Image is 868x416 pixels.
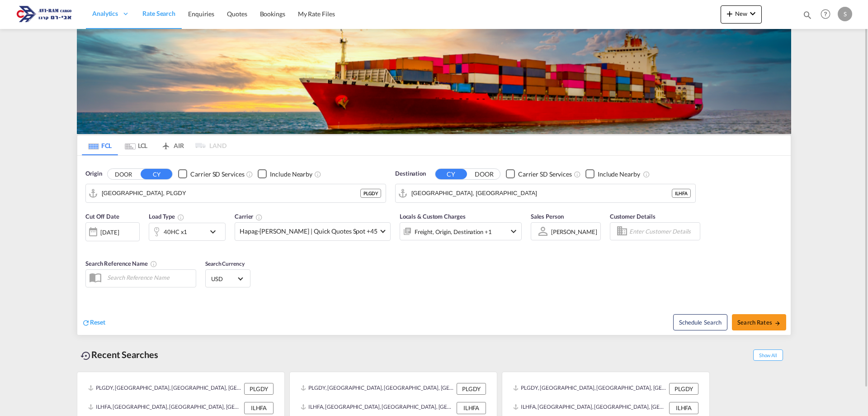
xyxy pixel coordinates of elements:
[531,213,564,220] span: Sales Person
[85,213,119,220] span: Cut Off Date
[178,169,244,179] md-checkbox: Checkbox No Ink
[77,29,791,134] img: LCL+%26+FCL+BACKGROUND.png
[298,10,335,18] span: My Rate Files
[142,10,175,17] span: Rate Search
[508,226,519,237] md-icon: icon-chevron-down
[724,10,758,17] span: New
[102,186,360,200] input: Search by Port
[141,169,172,179] button: CY
[818,6,833,22] span: Help
[160,140,171,147] md-icon: icon-airplane
[629,225,697,238] input: Enter Customer Details
[721,5,762,24] button: icon-plus 400-fgNewicon-chevron-down
[208,226,223,237] md-icon: icon-chevron-down
[551,228,597,235] div: [PERSON_NAME]
[244,383,274,395] div: PLGDY
[255,214,263,221] md-icon: The selected Trucker/Carrierwill be displayed in the rate results If the rates are from another f...
[400,222,522,240] div: Freight Origin Destination Factory Stuffingicon-chevron-down
[82,135,226,155] md-pagination-wrapper: Use the left and right arrow keys to navigate between tabs
[14,4,75,24] img: 166978e0a5f911edb4280f3c7a976193.png
[774,320,781,326] md-icon: icon-arrow-right
[838,7,852,21] div: S
[100,228,119,236] div: [DATE]
[574,171,581,178] md-icon: Unchecked: Search for CY (Container Yard) services for all selected carriers.Checked : Search for...
[457,402,486,414] div: ILHFA
[396,184,695,202] md-input-container: Haifa, ILHFA
[506,169,572,179] md-checkbox: Checkbox No Ink
[518,170,572,179] div: Carrier SD Services
[270,170,312,179] div: Include Nearby
[468,169,500,179] button: DOOR
[724,8,735,19] md-icon: icon-plus 400-fg
[211,275,236,283] span: USD
[314,171,321,178] md-icon: Unchecked: Ignores neighbouring ports when fetching rates.Checked : Includes neighbouring ports w...
[86,184,386,202] md-input-container: Gdynia, PLGDY
[246,171,253,178] md-icon: Unchecked: Search for CY (Container Yard) services for all selected carriers.Checked : Search for...
[301,402,454,414] div: ILHFA, Haifa, Israel, Levante, Middle East
[235,213,263,220] span: Carrier
[85,169,102,178] span: Origin
[149,223,226,241] div: 40HC x1icon-chevron-down
[598,170,640,179] div: Include Nearby
[643,171,650,178] md-icon: Unchecked: Ignores neighbouring ports when fetching rates.Checked : Includes neighbouring ports w...
[240,227,377,236] span: Hapag-[PERSON_NAME] | Quick Quotes Spot +45
[360,189,381,198] div: PLGDY
[80,350,91,361] md-icon: icon-backup-restore
[732,314,786,330] button: Search Ratesicon-arrow-right
[802,10,812,24] div: icon-magnify
[737,319,781,326] span: Search Rates
[88,402,242,414] div: ILHFA, Haifa, Israel, Levante, Middle East
[210,272,245,285] md-select: Select Currency: $ USDUnited States Dollar
[188,10,214,18] span: Enquiries
[411,186,672,200] input: Search by Port
[260,10,285,18] span: Bookings
[395,169,426,178] span: Destination
[585,169,640,179] md-checkbox: Checkbox No Ink
[154,135,190,155] md-tab-item: AIR
[415,225,492,238] div: Freight Origin Destination Factory Stuffing
[77,156,791,335] div: Origin DOOR CY Checkbox No InkUnchecked: Search for CY (Container Yard) services for all selected...
[301,383,454,395] div: PLGDY, Gdynia, Poland, Eastern Europe , Europe
[258,169,312,179] md-checkbox: Checkbox No Ink
[82,318,105,328] div: icon-refreshReset
[82,319,90,327] md-icon: icon-refresh
[205,260,245,267] span: Search Currency
[513,402,667,414] div: ILHFA, Haifa, Israel, Levante, Middle East
[513,383,667,395] div: PLGDY, Gdynia, Poland, Eastern Europe , Europe
[85,260,157,267] span: Search Reference Name
[85,222,140,241] div: [DATE]
[244,402,274,414] div: ILHFA
[118,135,154,155] md-tab-item: LCL
[85,240,92,253] md-datepicker: Select
[435,169,467,179] button: CY
[669,402,698,414] div: ILHFA
[672,189,691,198] div: ILHFA
[747,8,758,19] md-icon: icon-chevron-down
[177,214,184,221] md-icon: icon-information-outline
[90,318,105,326] span: Reset
[77,344,162,365] div: Recent Searches
[149,213,184,220] span: Load Type
[802,10,812,20] md-icon: icon-magnify
[550,225,598,238] md-select: Sales Person: SAAR ZEHAVIAN
[753,349,783,361] span: Show All
[669,383,698,395] div: PLGDY
[92,9,118,18] span: Analytics
[400,213,466,220] span: Locals & Custom Charges
[457,383,486,395] div: PLGDY
[82,135,118,155] md-tab-item: FCL
[108,169,139,179] button: DOOR
[818,6,838,23] div: Help
[103,271,196,284] input: Search Reference Name
[227,10,247,18] span: Quotes
[164,225,187,238] div: 40HC x1
[610,213,656,220] span: Customer Details
[150,260,157,268] md-icon: Your search will be saved by the below given name
[673,314,727,330] button: Note: By default Schedule search will only considerorigin ports, destination ports and cut off da...
[190,170,244,179] div: Carrier SD Services
[88,383,242,395] div: PLGDY, Gdynia, Poland, Eastern Europe , Europe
